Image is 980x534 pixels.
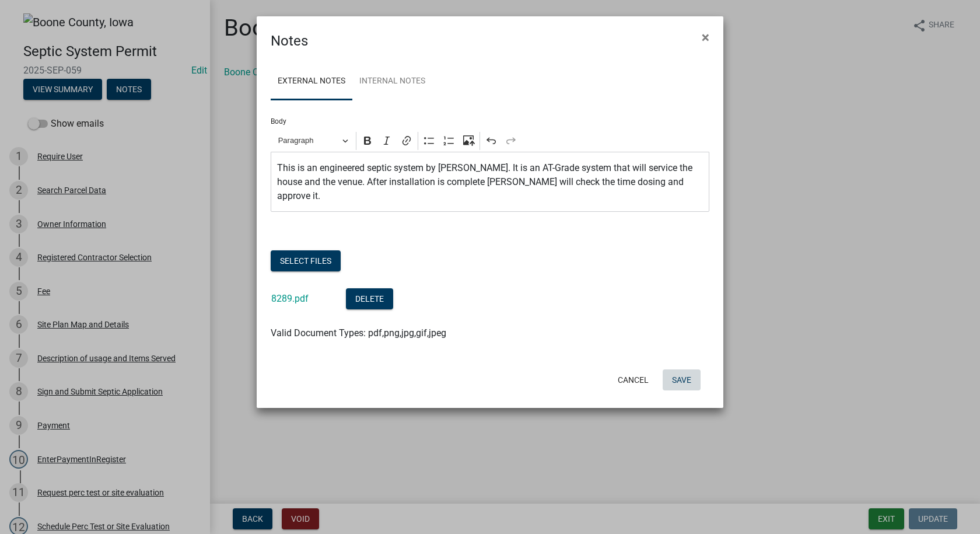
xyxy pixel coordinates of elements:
a: Internal Notes [352,63,432,100]
span: Valid Document Types: pdf,png,jpg,gif,jpeg [271,327,446,338]
a: External Notes [271,63,352,100]
a: 8289.pdf [271,293,309,304]
div: Editor editing area: main. Press Alt+0 for help. [271,152,709,212]
label: Body [271,118,286,125]
button: Save [663,369,701,390]
div: Editor toolbar [271,130,709,152]
p: This is an engineered septic system by [PERSON_NAME]. It is an AT-Grade system that will service ... [277,161,703,203]
button: Select files [271,250,341,271]
button: Close [692,21,719,54]
button: Cancel [608,369,658,390]
button: Paragraph, Heading [273,132,353,150]
span: × [702,29,709,46]
h4: Notes [271,30,308,51]
button: Delete [346,288,393,309]
wm-modal-confirm: Delete Document [346,294,393,305]
span: Paragraph [278,134,339,148]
